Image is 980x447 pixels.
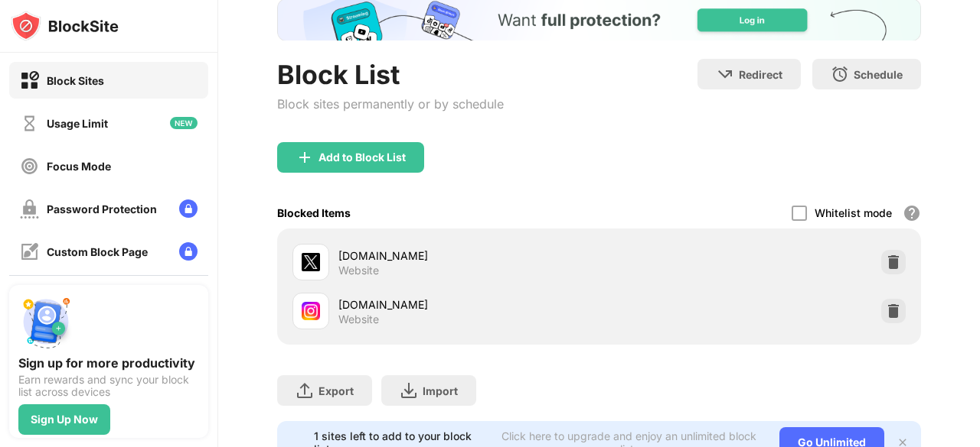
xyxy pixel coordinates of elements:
[277,59,504,90] div: Block List
[47,117,108,130] div: Usage Limit
[338,248,599,264] div: [DOMAIN_NAME]
[47,202,157,215] div: Password Protection
[170,117,198,129] img: new-icon.svg
[815,206,892,219] div: Whitelist mode
[47,74,104,87] div: Block Sites
[18,355,199,371] div: Sign up for more productivity
[31,413,98,426] div: Sign Up Now
[338,313,379,326] div: Website
[20,71,39,90] img: block-on.svg
[277,206,351,219] div: Blocked Items
[302,253,320,271] img: favicons
[318,151,406,164] div: Add to Block List
[18,374,199,398] div: Earn rewards and sync your block list across devices
[18,294,73,349] img: push-signup.svg
[739,68,782,81] div: Redirect
[854,68,903,81] div: Schedule
[423,384,458,397] div: Import
[20,242,39,261] img: customize-block-page-off.svg
[179,242,198,261] img: lock-menu.svg
[20,157,39,176] img: focus-off.svg
[277,96,504,112] div: Block sites permanently or by schedule
[179,199,198,218] img: lock-menu.svg
[20,199,39,219] img: password-protection-off.svg
[20,114,39,133] img: time-usage-off.svg
[11,11,119,41] img: logo-blocksite.svg
[47,160,111,173] div: Focus Mode
[338,264,379,277] div: Website
[338,296,599,313] div: [DOMAIN_NAME]
[302,302,320,320] img: favicons
[318,384,354,397] div: Export
[47,245,148,258] div: Custom Block Page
